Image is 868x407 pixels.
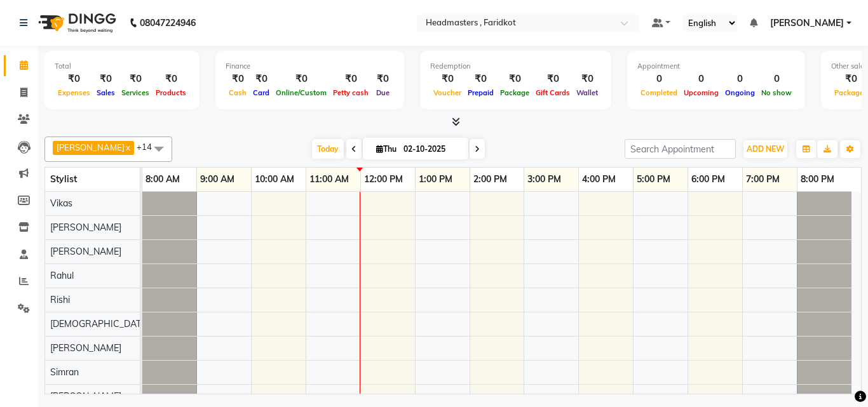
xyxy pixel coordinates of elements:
div: ₹0 [55,72,93,86]
input: Search Appointment [625,139,736,159]
span: [PERSON_NAME] [770,17,844,30]
div: ₹0 [118,72,153,86]
a: 6:00 PM [688,170,728,189]
span: Upcoming [681,88,722,97]
span: Completed [637,88,681,97]
div: ₹0 [93,72,118,86]
span: Wallet [573,88,601,97]
a: 11:00 AM [306,170,352,189]
a: 10:00 AM [252,170,297,189]
div: 0 [722,72,758,86]
div: Finance [226,61,394,72]
div: ₹0 [250,72,273,86]
span: Cash [226,88,250,97]
div: Appointment [637,61,795,72]
span: Simran [50,366,79,378]
span: +14 [137,142,161,152]
a: 9:00 AM [197,170,238,189]
div: 0 [637,72,681,86]
span: ADD NEW [747,144,784,154]
span: Rahul [50,270,74,281]
a: 8:00 AM [142,170,183,189]
div: ₹0 [465,72,497,86]
span: [PERSON_NAME] [50,342,121,354]
span: Today [312,139,344,159]
span: Products [153,88,189,97]
a: 7:00 PM [743,170,783,189]
span: [PERSON_NAME] [50,222,121,233]
div: ₹0 [430,72,465,86]
span: Rishi [50,294,70,305]
div: ₹0 [372,72,394,86]
div: 0 [681,72,722,86]
span: [PERSON_NAME] [50,246,121,257]
a: 4:00 PM [579,170,619,189]
span: No show [758,88,795,97]
div: ₹0 [497,72,532,86]
span: Voucher [430,88,465,97]
div: ₹0 [330,72,372,86]
div: ₹0 [273,72,330,86]
span: Petty cash [330,88,372,97]
input: 2025-10-02 [400,140,463,159]
span: Vikas [50,197,72,209]
span: Ongoing [722,88,758,97]
b: 08047224946 [140,5,196,41]
img: logo [32,5,119,41]
a: 2:00 PM [470,170,510,189]
div: Redemption [430,61,601,72]
span: [DEMOGRAPHIC_DATA] [50,318,149,330]
span: Prepaid [465,88,497,97]
button: ADD NEW [743,140,787,158]
div: ₹0 [153,72,189,86]
div: ₹0 [532,72,573,86]
span: Due [373,88,393,97]
a: 8:00 PM [797,170,837,189]
span: Sales [93,88,118,97]
a: 3:00 PM [524,170,564,189]
span: Services [118,88,153,97]
span: Card [250,88,273,97]
div: ₹0 [226,72,250,86]
div: Total [55,61,189,72]
div: 0 [758,72,795,86]
span: Stylist [50,173,77,185]
span: Thu [373,144,400,154]
div: ₹0 [573,72,601,86]
a: 5:00 PM [634,170,674,189]
a: x [125,142,130,152]
span: [PERSON_NAME] [50,390,121,402]
span: Gift Cards [532,88,573,97]
span: Package [497,88,532,97]
span: Expenses [55,88,93,97]
span: [PERSON_NAME] [57,142,125,152]
span: Online/Custom [273,88,330,97]
a: 12:00 PM [361,170,406,189]
a: 1:00 PM [416,170,456,189]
